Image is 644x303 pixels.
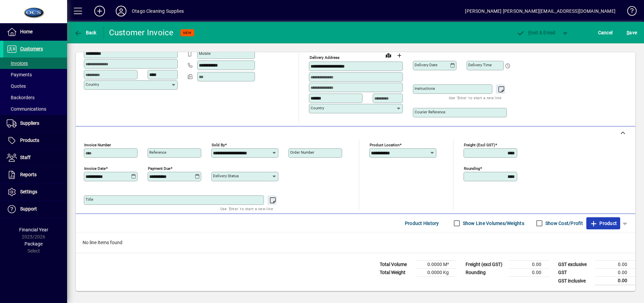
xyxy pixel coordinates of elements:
span: Support [20,206,37,212]
mat-label: Freight (excl GST) [464,143,495,147]
span: Customers [20,46,43,51]
span: Home [20,29,33,34]
td: Total Weight [376,269,417,277]
td: 0.00 [595,277,635,285]
mat-label: Product location [370,143,399,147]
mat-label: Courier Reference [415,110,445,114]
mat-label: Delivery status [213,174,239,178]
mat-label: Delivery date [415,63,437,67]
span: Invoices [7,61,28,66]
a: Home [3,24,67,40]
span: Back [74,30,97,35]
a: View on map [383,50,394,61]
span: Staff [20,155,31,160]
td: Total Volume [376,261,417,269]
button: Back [72,27,98,39]
a: Suppliers [3,115,67,132]
mat-label: Instructions [415,86,435,91]
span: Suppliers [20,120,39,126]
a: Backorders [3,92,67,103]
td: 0.00 [595,269,635,277]
span: ave [627,27,637,38]
td: 0.00 [595,261,635,269]
a: Reports [3,166,67,183]
span: Reports [20,172,37,177]
td: GST [555,269,595,277]
mat-label: Country [86,82,99,87]
span: Products [20,138,39,143]
a: Payments [3,69,67,80]
div: No line items found [76,232,635,253]
span: Backorders [7,95,35,100]
a: Staff [3,149,67,166]
td: Rounding [462,269,509,277]
mat-label: Reference [149,150,166,155]
app-page-header-button: Back [67,27,104,39]
mat-label: Country [311,106,324,110]
td: 0.00 [509,269,549,277]
span: Product History [405,218,439,229]
button: Product History [402,217,442,229]
div: Customer Invoice [109,27,174,38]
button: Post & Email [513,27,559,39]
mat-hint: Use 'Enter' to start a new line [449,94,501,102]
a: Communications [3,103,67,115]
mat-label: Sold by [212,143,225,147]
td: 0.00 [509,261,549,269]
button: Cancel [596,27,614,39]
td: 0.0000 Kg [417,269,457,277]
mat-label: Title [86,197,93,202]
a: Quotes [3,80,67,92]
td: 0.0000 M³ [417,261,457,269]
mat-label: Invoice date [84,166,106,171]
div: [PERSON_NAME] [PERSON_NAME][EMAIL_ADDRESS][DOMAIN_NAME] [465,6,615,16]
button: Save [625,27,639,39]
td: GST exclusive [555,261,595,269]
span: S [627,30,629,35]
div: Otago Cleaning Supplies [132,6,184,16]
mat-label: Rounding [464,166,480,171]
a: Knowledge Base [622,1,636,23]
label: Show Cost/Profit [544,220,583,227]
mat-hint: Use 'Enter' to start a new line [220,205,273,213]
td: Freight (excl GST) [462,261,509,269]
a: Products [3,132,67,149]
span: Communications [7,106,46,112]
mat-label: Mobile [199,51,211,56]
mat-label: Invoice number [84,143,111,147]
mat-label: Payment due [148,166,170,171]
span: Payments [7,72,32,77]
label: Show Line Volumes/Weights [462,220,524,227]
span: P [528,30,531,35]
span: Settings [20,189,37,194]
button: Profile [110,5,132,17]
span: Product [590,218,617,229]
span: Cancel [598,27,613,38]
span: ost & Email [517,30,555,35]
button: Add [89,5,110,17]
span: Package [24,241,43,247]
a: Settings [3,184,67,200]
a: Invoices [3,58,67,69]
button: Product [586,217,620,229]
td: GST inclusive [555,277,595,285]
mat-label: Order number [290,150,314,155]
span: Financial Year [19,227,48,232]
span: NEW [183,31,192,35]
button: Choose address [394,50,405,61]
mat-label: Delivery time [468,63,492,67]
a: Support [3,201,67,218]
span: Quotes [7,83,26,89]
